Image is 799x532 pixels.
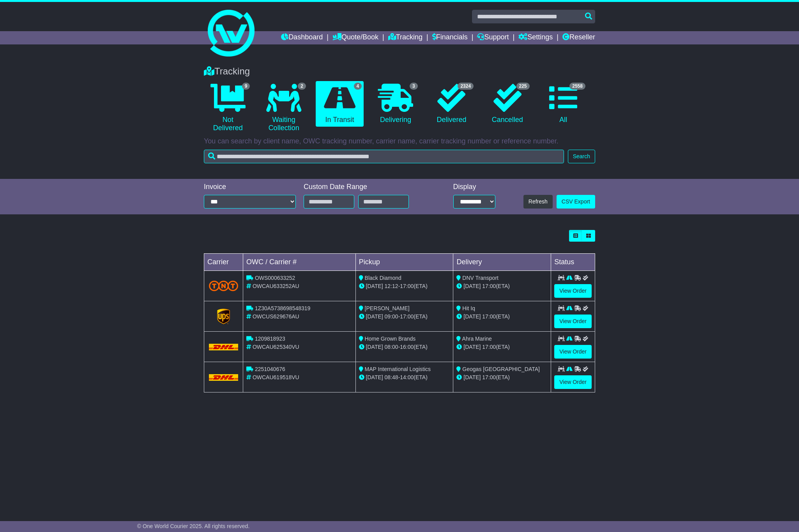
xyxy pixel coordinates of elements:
[242,83,250,90] span: 9
[462,366,540,372] span: Geogas [GEOGRAPHIC_DATA]
[482,283,496,289] span: 17:00
[204,183,296,191] div: Invoice
[255,336,285,342] span: 1209818923
[209,281,238,291] img: TNT_Domestic.png
[366,344,383,350] span: [DATE]
[359,343,450,351] div: - (ETA)
[462,275,498,281] span: DNV Transport
[482,344,496,350] span: 17:00
[463,313,481,320] span: [DATE]
[365,366,431,372] span: MAP International Logistics
[458,83,474,90] span: 2324
[400,313,414,320] span: 17:00
[463,283,481,289] span: [DATE]
[200,66,599,77] div: Tracking
[453,254,551,271] td: Delivery
[456,313,548,321] div: (ETA)
[354,83,362,90] span: 4
[568,150,595,163] button: Search
[562,31,595,44] a: Reseller
[523,195,553,209] button: Refresh
[355,254,453,271] td: Pickup
[463,374,481,380] span: [DATE]
[388,31,422,44] a: Tracking
[209,374,238,380] img: DHL.png
[432,31,468,44] a: Financials
[366,313,383,320] span: [DATE]
[371,81,419,127] a: 3 Delivering
[554,284,592,298] a: View Order
[385,283,398,289] span: 12:12
[477,31,509,44] a: Support
[366,374,383,380] span: [DATE]
[359,282,450,290] div: - (ETA)
[456,373,548,382] div: (ETA)
[260,81,308,135] a: 2 Waiting Collection
[366,283,383,289] span: [DATE]
[255,305,310,311] span: 1Z30A5738698548319
[482,313,496,320] span: 17:00
[482,374,496,380] span: 17:00
[243,254,356,271] td: OWC / Carrier #
[400,344,414,350] span: 16:00
[253,313,299,320] span: OWCUS629676AU
[385,344,398,350] span: 08:00
[253,283,299,289] span: OWCAU633252AU
[554,375,592,389] a: View Order
[217,309,230,324] img: GetCarrierServiceLogo
[385,313,398,320] span: 09:00
[569,83,585,90] span: 2558
[255,275,295,281] span: OWS000633252
[365,275,401,281] span: Black Diamond
[554,315,592,328] a: View Order
[304,183,429,191] div: Custom Date Range
[365,336,416,342] span: Home Grown Brands
[253,344,299,350] span: OWCAU625340VU
[359,313,450,321] div: - (ETA)
[385,374,398,380] span: 08:48
[516,83,530,90] span: 225
[518,31,553,44] a: Settings
[453,183,495,191] div: Display
[332,31,378,44] a: Quote/Book
[539,81,587,127] a: 2558 All
[365,305,410,311] span: [PERSON_NAME]
[462,336,492,342] span: Ahra Marine
[554,345,592,359] a: View Order
[483,81,531,127] a: 225 Cancelled
[463,344,481,350] span: [DATE]
[281,31,323,44] a: Dashboard
[428,81,476,127] a: 2324 Delivered
[204,137,595,146] p: You can search by client name, OWC tracking number, carrier name, carrier tracking number or refe...
[462,305,475,311] span: Hit Iq
[557,195,595,209] a: CSV Export
[255,366,285,372] span: 2251040676
[400,374,414,380] span: 14:00
[253,374,299,380] span: OWCAU619518VU
[316,81,364,127] a: 4 In Transit
[410,83,418,90] span: 3
[204,81,252,135] a: 9 Not Delivered
[400,283,414,289] span: 17:00
[298,83,306,90] span: 2
[204,254,243,271] td: Carrier
[359,373,450,382] div: - (ETA)
[456,343,548,351] div: (ETA)
[551,254,595,271] td: Status
[137,523,250,529] span: © One World Courier 2025. All rights reserved.
[209,344,238,350] img: DHL.png
[456,282,548,290] div: (ETA)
